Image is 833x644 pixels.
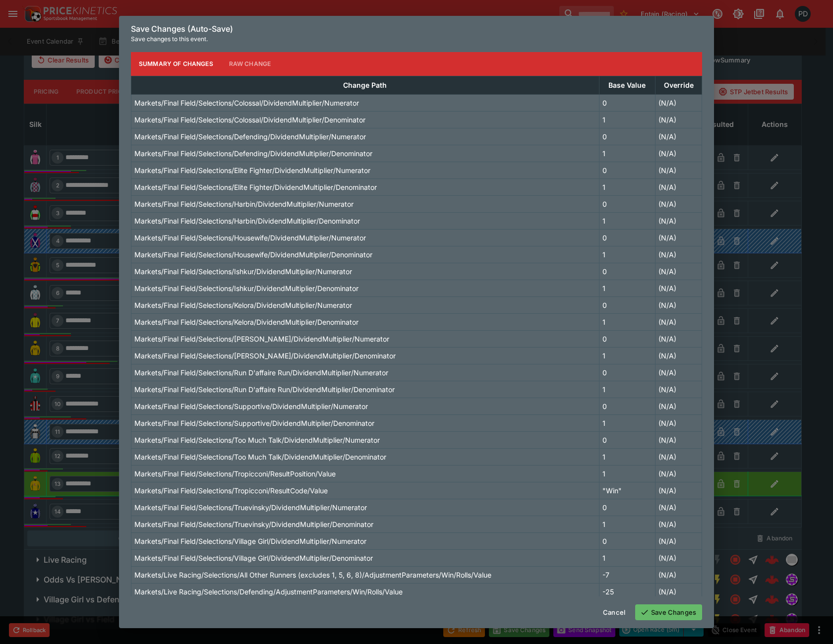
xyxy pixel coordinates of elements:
[655,280,702,296] td: (N/A)
[131,24,702,34] h6: Save Changes (Auto-Save)
[134,249,372,260] p: Markets/Final Field/Selections/Housewife/DividendMultiplier/Denominator
[134,131,366,142] p: Markets/Final Field/Selections/Defending/DividendMultiplier/Numerator
[655,313,702,330] td: (N/A)
[131,52,221,76] button: Summary of Changes
[599,347,655,364] td: 1
[655,145,702,162] td: (N/A)
[655,330,702,347] td: (N/A)
[599,263,655,280] td: 0
[134,367,388,378] p: Markets/Final Field/Selections/Run D'affaire Run/DividendMultiplier/Numerator
[134,199,354,209] p: Markets/Final Field/Selections/Harbin/DividendMultiplier/Numerator
[134,283,358,293] p: Markets/Final Field/Selections/Ishkur/DividendMultiplier/Denominator
[134,216,360,226] p: Markets/Final Field/Selections/Harbin/DividendMultiplier/Denominator
[655,398,702,414] td: (N/A)
[655,516,702,532] td: (N/A)
[134,553,373,563] p: Markets/Final Field/Selections/Village Girl/DividendMultiplier/Denominator
[655,549,702,566] td: (N/A)
[221,52,279,76] button: Raw Change
[134,115,365,125] p: Markets/Final Field/Selections/Colossal/DividendMultiplier/Denominator
[599,330,655,347] td: 0
[655,381,702,398] td: (N/A)
[655,263,702,280] td: (N/A)
[655,583,702,600] td: (N/A)
[599,128,655,145] td: 0
[134,351,396,361] p: Markets/Final Field/Selections/[PERSON_NAME]/DividendMultiplier/Denominator
[655,414,702,431] td: (N/A)
[597,604,631,620] button: Cancel
[599,246,655,263] td: 1
[599,229,655,246] td: 0
[655,532,702,549] td: (N/A)
[134,317,358,327] p: Markets/Final Field/Selections/Kelora/DividendMultiplier/Denominator
[134,384,395,395] p: Markets/Final Field/Selections/Run D'affaire Run/DividendMultiplier/Denominator
[599,516,655,532] td: 1
[655,465,702,482] td: (N/A)
[599,94,655,111] td: 0
[599,162,655,178] td: 0
[134,300,352,310] p: Markets/Final Field/Selections/Kelora/DividendMultiplier/Numerator
[599,364,655,381] td: 0
[134,98,359,108] p: Markets/Final Field/Selections/Colossal/DividendMultiplier/Numerator
[655,431,702,448] td: (N/A)
[599,532,655,549] td: 0
[655,499,702,516] td: (N/A)
[599,583,655,600] td: -25
[134,334,389,344] p: Markets/Final Field/Selections/[PERSON_NAME]/DividendMultiplier/Numerator
[599,482,655,499] td: "Win"
[655,94,702,111] td: (N/A)
[655,195,702,212] td: (N/A)
[599,499,655,516] td: 0
[655,212,702,229] td: (N/A)
[599,398,655,414] td: 0
[655,566,702,583] td: (N/A)
[655,296,702,313] td: (N/A)
[599,549,655,566] td: 1
[134,468,336,479] p: Markets/Final Field/Selections/Tropicconi/ResultPosition/Value
[655,128,702,145] td: (N/A)
[134,435,380,445] p: Markets/Final Field/Selections/Too Much Talk/DividendMultiplier/Numerator
[655,246,702,263] td: (N/A)
[599,313,655,330] td: 1
[655,229,702,246] td: (N/A)
[134,266,352,277] p: Markets/Final Field/Selections/Ishkur/DividendMultiplier/Numerator
[599,280,655,296] td: 1
[134,233,366,243] p: Markets/Final Field/Selections/Housewife/DividendMultiplier/Numerator
[134,536,366,546] p: Markets/Final Field/Selections/Village Girl/DividendMultiplier/Numerator
[599,212,655,229] td: 1
[134,165,370,176] p: Markets/Final Field/Selections/Elite Fighter/DividendMultiplier/Numerator
[635,604,702,620] button: Save Changes
[599,145,655,162] td: 1
[655,162,702,178] td: (N/A)
[655,178,702,195] td: (N/A)
[599,111,655,128] td: 1
[599,178,655,195] td: 1
[599,448,655,465] td: 1
[655,347,702,364] td: (N/A)
[134,452,386,462] p: Markets/Final Field/Selections/Too Much Talk/DividendMultiplier/Denominator
[134,401,368,411] p: Markets/Final Field/Selections/Supportive/DividendMultiplier/Numerator
[134,502,367,513] p: Markets/Final Field/Selections/Truevinsky/DividendMultiplier/Numerator
[134,418,374,428] p: Markets/Final Field/Selections/Supportive/DividendMultiplier/Denominator
[655,111,702,128] td: (N/A)
[131,76,599,94] th: Change Path
[134,519,373,529] p: Markets/Final Field/Selections/Truevinsky/DividendMultiplier/Denominator
[599,381,655,398] td: 1
[655,448,702,465] td: (N/A)
[131,34,702,44] p: Save changes to this event.
[134,485,328,496] p: Markets/Final Field/Selections/Tropicconi/ResultCode/Value
[599,566,655,583] td: -7
[599,195,655,212] td: 0
[655,364,702,381] td: (N/A)
[655,76,702,94] th: Override
[599,465,655,482] td: 1
[134,570,491,580] p: Markets/Live Racing/Selections/All Other Runners (excludes 1, 5, 6, 8)/AdjustmentParameters/Win/R...
[599,414,655,431] td: 1
[134,586,403,597] p: Markets/Live Racing/Selections/Defending/AdjustmentParameters/Win/Rolls/Value
[134,148,372,159] p: Markets/Final Field/Selections/Defending/DividendMultiplier/Denominator
[599,296,655,313] td: 0
[134,182,377,192] p: Markets/Final Field/Selections/Elite Fighter/DividendMultiplier/Denominator
[599,431,655,448] td: 0
[655,482,702,499] td: (N/A)
[599,76,655,94] th: Base Value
